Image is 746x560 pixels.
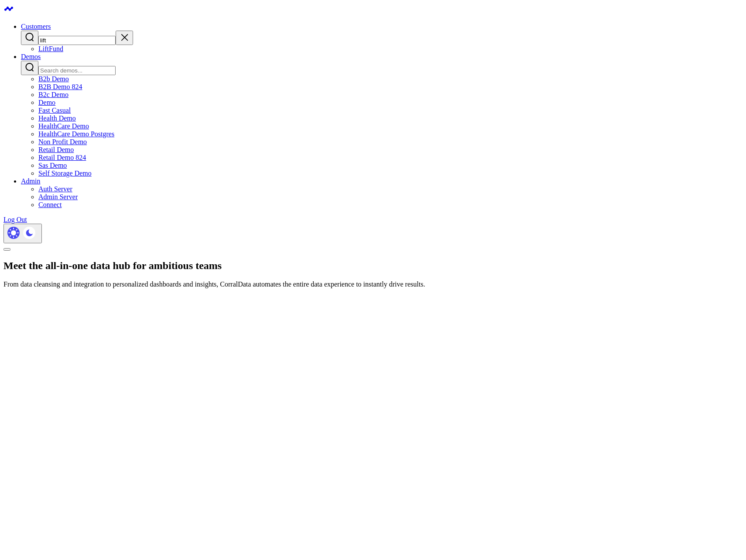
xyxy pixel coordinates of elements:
[21,23,51,30] a: Customers
[38,91,68,98] a: B2c Demo
[21,61,38,75] button: Search demos button
[38,45,63,52] a: LiftFund
[38,154,86,161] a: Retail Demo 824
[38,107,71,114] a: Fast Casual
[3,260,743,272] h1: Meet the all-in-one data hub for ambitious teams
[38,185,72,193] a: Auth Server
[3,280,743,288] p: From data cleansing and integration to personalized dashboards and insights, CorralData automates...
[38,122,89,130] a: HealthCare Demo
[38,169,92,177] a: Self Storage Demo
[38,75,69,83] a: B2b Demo
[116,31,133,45] button: Clear search
[38,162,67,169] a: Sas Demo
[38,138,87,145] a: Non Profit Demo
[38,114,76,122] a: Health Demo
[21,177,40,185] a: Admin
[21,31,38,45] button: Search customers button
[38,36,116,45] input: Search customers input
[38,66,116,75] input: Search demos input
[38,83,82,90] a: B2B Demo 824
[38,146,74,153] a: Retail Demo
[38,130,114,138] a: HealthCare Demo Postgres
[3,216,27,223] a: Log Out
[38,193,78,200] a: Admin Server
[38,99,55,106] a: Demo
[38,201,62,208] a: Connect
[21,53,41,60] a: Demos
